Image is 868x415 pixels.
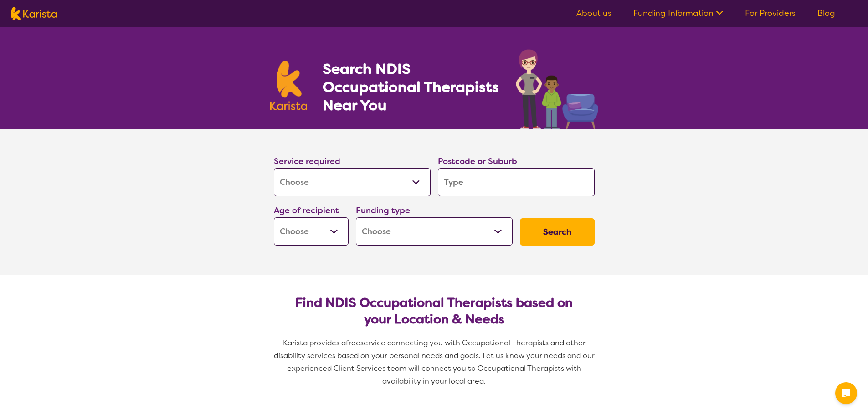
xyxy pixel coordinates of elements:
[283,338,346,348] span: Karista provides a
[438,156,517,167] label: Postcode or Suburb
[11,7,57,20] img: Karista logo
[323,60,500,114] h1: Search NDIS Occupational Therapists Near You
[356,205,410,216] label: Funding type
[274,156,340,167] label: Service required
[817,8,835,19] a: Blog
[346,338,360,348] span: free
[516,49,598,129] img: occupational-therapy
[633,8,723,19] a: Funding Information
[281,295,587,328] h2: Find NDIS Occupational Therapists based on your Location & Needs
[745,8,796,19] a: For Providers
[438,168,595,196] input: Type
[576,8,611,19] a: About us
[270,61,308,110] img: Karista logo
[274,338,596,386] span: service connecting you with Occupational Therapists and other disability services based on your p...
[520,218,595,246] button: Search
[274,205,339,216] label: Age of recipient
